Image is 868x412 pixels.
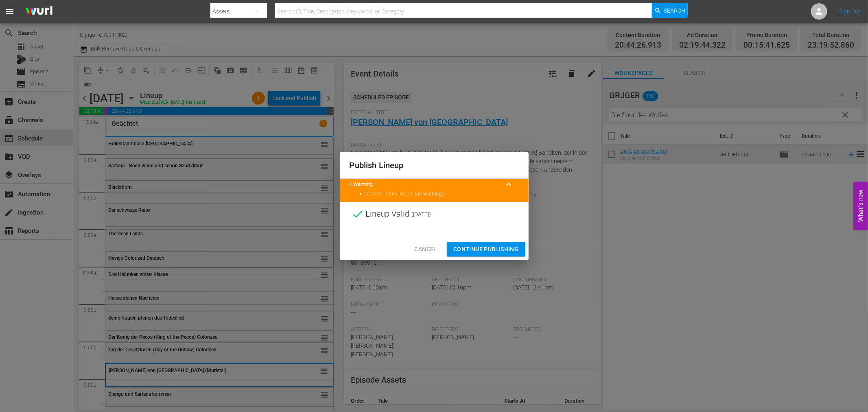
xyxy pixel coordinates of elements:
button: Continue Publishing [447,242,525,257]
span: ( [DATE] ) [412,208,431,220]
button: keyboard_arrow_up [499,175,519,194]
button: Cancel [408,242,443,257]
a: Sign Out [839,8,860,15]
h2: Publish Lineup [350,159,519,172]
div: Lineup Valid [340,202,529,226]
title: 1 Warning [350,181,499,188]
span: Cancel [414,244,437,254]
span: keyboard_arrow_up [504,180,514,189]
span: Search [664,3,686,18]
span: menu [5,7,15,16]
button: Open Feedback Widget [853,182,868,230]
img: ans4CAIJ8jUAAAAAAAAAAAAAAAAAAAAAAAAgQb4GAAAAAAAAAAAAAAAAAAAAAAAAJMjXAAAAAAAAAAAAAAAAAAAAAAAAgAT5G... [20,2,59,21]
li: 1 event in this lineup has warnings. [366,190,519,198]
span: Continue Publishing [453,244,519,254]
